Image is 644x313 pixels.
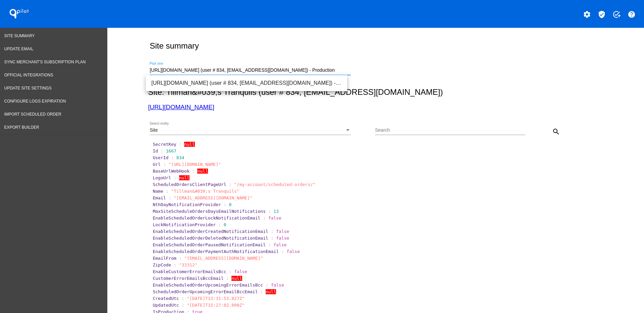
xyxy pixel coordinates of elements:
[4,112,61,117] span: Import Scheduled Order
[218,222,221,227] span: :
[153,209,266,214] span: MaxSiteScheduleOrdersDaysEmailNotifications
[153,169,190,174] span: BaseUrlWebHook
[153,202,221,207] span: NthDayNotificationProvider
[268,215,281,221] span: false
[150,127,158,133] span: Site
[174,195,253,200] span: "[EMAIL_ADDRESS][DOMAIN_NAME]"
[153,289,258,294] span: ScheduledOrderUpcomingErrorEmailBccEmail
[179,142,182,147] span: :
[153,269,226,274] span: EnableCustomerErrorEmailsBcc
[153,215,260,221] span: EnableScheduledOrderLockNotificationEmail
[4,60,86,64] span: Sync Merchant's Subscription Plan
[281,249,284,254] span: :
[153,182,226,187] span: ScheduledOrdersClientPageUrl
[153,148,158,153] span: Id
[151,75,342,91] span: [URL][DOMAIN_NAME] (user # 834, [EMAIL_ADDRESS][DOMAIN_NAME]) - Production
[153,303,179,308] span: UpdatedUtc
[197,169,208,174] span: null
[271,283,284,288] span: false
[229,202,231,207] span: 0
[6,7,33,20] h1: QPilot
[153,276,223,281] span: CustomerErrorEmailsBccEmail
[263,215,266,221] span: :
[153,236,268,241] span: EnableScheduledOrderDeletedNotificationEmail
[150,68,351,73] input: Number
[184,142,195,147] span: null
[375,128,525,133] input: Search
[276,229,289,234] span: false
[192,169,195,174] span: :
[612,10,621,18] mat-icon: add_task
[153,229,268,234] span: EnableScheduledOrderCreatedNotificationEmail
[153,189,163,194] span: Name
[276,236,289,241] span: false
[153,162,160,167] span: Url
[266,283,268,288] span: :
[628,10,636,18] mat-icon: help
[150,41,199,51] h2: Site summary
[166,189,169,194] span: :
[174,262,176,267] span: :
[287,249,300,254] span: false
[184,256,263,261] span: "[EMAIL_ADDRESS][DOMAIN_NAME]"
[231,276,242,281] span: null
[153,242,266,247] span: EnableScheduledOrderPausedNotificationEmail
[224,202,226,207] span: :
[153,256,176,261] span: EmailFrom
[4,86,52,90] span: Update Site Settings
[234,269,247,274] span: false
[163,162,166,167] span: :
[583,10,591,18] mat-icon: settings
[153,195,166,200] span: Email
[266,289,276,294] span: null
[4,125,39,130] span: Export Builder
[171,189,239,194] span: "Tillman&#039;s Tranquils"
[268,209,271,214] span: :
[271,229,274,234] span: :
[4,99,66,104] span: Configure logs expiration
[153,283,263,288] span: EnableScheduledOrderUpcomingErrorEmailsBcc
[182,303,184,308] span: :
[166,148,176,153] span: 1667
[234,182,316,187] span: "/my-account/scheduled-orders/"
[148,104,214,111] a: [URL][DOMAIN_NAME]
[153,296,179,301] span: CreatedUtc
[179,256,182,261] span: :
[598,10,606,18] mat-icon: verified_user
[226,276,229,281] span: :
[268,242,271,247] span: :
[161,148,163,153] span: :
[187,303,245,308] span: "[DATE]T15:27:02.090Z"
[182,296,184,301] span: :
[224,222,226,227] span: 0
[4,73,53,77] span: Official Integrations
[4,47,34,51] span: Update Email
[229,182,231,187] span: :
[174,175,176,180] span: :
[168,162,221,167] span: "[URL][DOMAIN_NAME]"
[153,262,171,267] span: ZipCode
[153,249,279,254] span: EnableScheduledOrderPaymentAuthNotificationEmail
[150,128,351,133] mat-select: Select entity
[153,155,168,160] span: UserId
[171,155,174,160] span: :
[148,87,600,97] h2: Site: Tillman&#039;s Tranquils (user # 834, [EMAIL_ADDRESS][DOMAIN_NAME])
[260,289,263,294] span: :
[271,236,274,241] span: :
[229,269,231,274] span: :
[153,222,216,227] span: LockNotificationProvider
[273,242,286,247] span: false
[187,296,245,301] span: "[DATE]T13:31:53.827Z"
[176,155,184,160] span: 834
[153,175,171,180] span: LogoUrl
[153,142,176,147] span: SecretKey
[168,195,171,200] span: :
[179,262,198,267] span: "33312"
[552,128,560,136] mat-icon: search
[179,175,190,180] span: null
[273,209,279,214] span: 13
[4,34,35,38] span: Site Summary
